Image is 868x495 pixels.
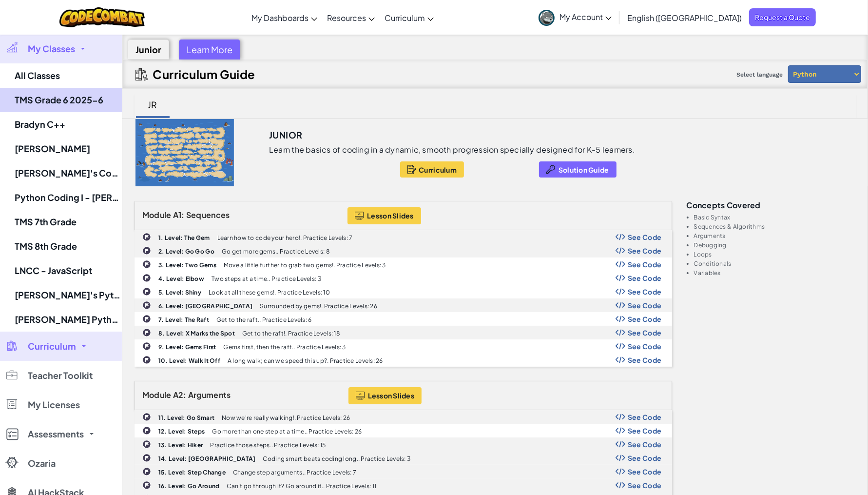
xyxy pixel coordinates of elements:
a: My Dashboards [247,4,322,31]
span: Resources [327,13,366,23]
span: Module [142,210,172,220]
span: English ([GEOGRAPHIC_DATA]) [627,13,742,23]
a: 9. Level: Gems First Gems first, then the raft.. Practice Levels: 3 Show Code Logo See Code [135,339,672,353]
img: IconChallengeLevel.svg [142,301,151,310]
a: Curriculum [380,4,439,31]
span: Lesson Slides [367,212,414,219]
img: Show Code Logo [616,343,625,350]
img: IconChallengeLevel.svg [142,315,151,323]
a: 1. Level: The Gem Learn how to code your hero!. Practice Levels: 7 Show Code Logo See Code [135,230,672,244]
span: Curriculum [419,166,457,174]
span: My Account [559,12,612,22]
span: See Code [628,274,662,282]
a: Resources [322,4,380,31]
b: 15. Level: Step Change [158,469,226,476]
span: See Code [628,301,662,309]
p: Change step arguments.. Practice Levels: 7 [233,469,356,475]
img: Show Code Logo [616,356,625,363]
span: Module [142,390,172,400]
h3: Junior [269,128,302,142]
span: Solution Guide [559,166,609,174]
a: 14. Level: [GEOGRAPHIC_DATA] Coding smart beats coding long.. Practice Levels: 3 Show Code Logo S... [135,451,672,465]
span: Lesson Slides [368,392,415,399]
span: Ozaria [28,459,56,468]
p: A long walk; can we speed this up?. Practice Levels: 26 [228,357,383,364]
button: Solution Guide [539,161,617,178]
img: Show Code Logo [616,302,625,309]
img: avatar [539,10,555,26]
img: Show Code Logo [616,247,625,254]
img: Show Code Logo [616,261,625,268]
p: Two steps at a time.. Practice Levels: 3 [212,276,321,282]
b: 13. Level: Hiker [158,441,203,449]
b: 10. Level: Walk It Off [158,357,220,364]
span: See Code [628,427,662,435]
img: IconCurriculumGuide.svg [135,68,148,80]
a: 10. Level: Walk It Off A long walk; can we speed this up?. Practice Levels: 26 Show Code Logo See... [135,353,672,367]
img: CodeCombat logo [59,7,145,27]
a: 6. Level: [GEOGRAPHIC_DATA] Surrounded by gems!. Practice Levels: 26 Show Code Logo See Code [135,298,672,312]
b: 8. Level: X Marks the Spot [158,330,235,337]
img: Show Code Logo [616,234,625,240]
span: Curriculum [28,342,76,351]
li: Variables [694,270,856,276]
span: See Code [628,315,662,323]
button: Lesson Slides [348,387,422,404]
a: 5. Level: Shiny Look at all these gems!. Practice Levels: 10 Show Code Logo See Code [135,285,672,298]
span: Curriculum [385,13,425,23]
span: See Code [628,329,662,337]
p: Move a little further to grab two gems!. Practice Levels: 3 [224,262,386,268]
p: Go get more gems.. Practice Levels: 8 [222,248,330,255]
span: See Code [628,454,662,462]
h3: Concepts covered [687,201,856,209]
a: Request a Quote [749,8,816,26]
img: Show Code Logo [616,275,625,281]
img: Show Code Logo [616,427,625,434]
a: My Account [534,2,617,33]
span: A2: Arguments [173,390,231,400]
img: IconChallengeLevel.svg [142,342,151,351]
li: Basic Syntax [694,214,856,220]
a: English ([GEOGRAPHIC_DATA]) [622,4,747,31]
img: IconChallengeLevel.svg [142,426,151,435]
span: See Code [628,288,662,296]
img: Show Code Logo [616,414,625,420]
p: Learn how to code your hero!. Practice Levels: 7 [217,235,353,241]
span: See Code [628,413,662,421]
img: IconChallengeLevel.svg [142,467,151,476]
img: IconChallengeLevel.svg [142,356,151,364]
img: Show Code Logo [616,329,625,336]
p: Coding smart beats coding long.. Practice Levels: 3 [263,455,411,462]
img: Show Code Logo [616,482,625,489]
button: Lesson Slides [347,207,421,224]
a: 12. Level: Steps Go more than one step at a time.. Practice Levels: 26 Show Code Logo See Code [135,424,672,437]
span: See Code [628,440,662,448]
li: Sequences & Algorithms [694,223,856,230]
b: 1. Level: The Gem [158,234,210,241]
b: 7. Level: The Raft [158,316,209,323]
li: Loops [694,251,856,257]
p: Can't go through it? Go around it.. Practice Levels: 11 [227,483,376,489]
img: IconChallengeLevel.svg [142,260,151,269]
b: 9. Level: Gems First [158,343,216,351]
img: Show Code Logo [616,455,625,461]
img: IconChallengeLevel.svg [142,274,151,282]
a: 15. Level: Step Change Change step arguments.. Practice Levels: 7 Show Code Logo See Code [135,465,672,478]
span: See Code [628,342,662,350]
p: Get to the raft.. Practice Levels: 6 [216,317,312,323]
span: My Dashboards [251,13,309,23]
span: A1: Sequences [173,210,230,220]
img: IconChallengeLevel.svg [142,454,151,462]
p: Look at all these gems!. Practice Levels: 10 [209,289,330,296]
div: JR [138,93,167,116]
img: IconChallengeLevel.svg [142,287,151,296]
img: IconChallengeLevel.svg [142,246,151,255]
a: 2. Level: Go Go Go Go get more gems.. Practice Levels: 8 Show Code Logo See Code [135,244,672,257]
span: See Code [628,356,662,364]
b: 6. Level: [GEOGRAPHIC_DATA] [158,302,252,310]
img: IconChallengeLevel.svg [142,233,151,241]
a: 11. Level: Go Smart Now we're really walking!. Practice Levels: 26 Show Code Logo See Code [135,410,672,424]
